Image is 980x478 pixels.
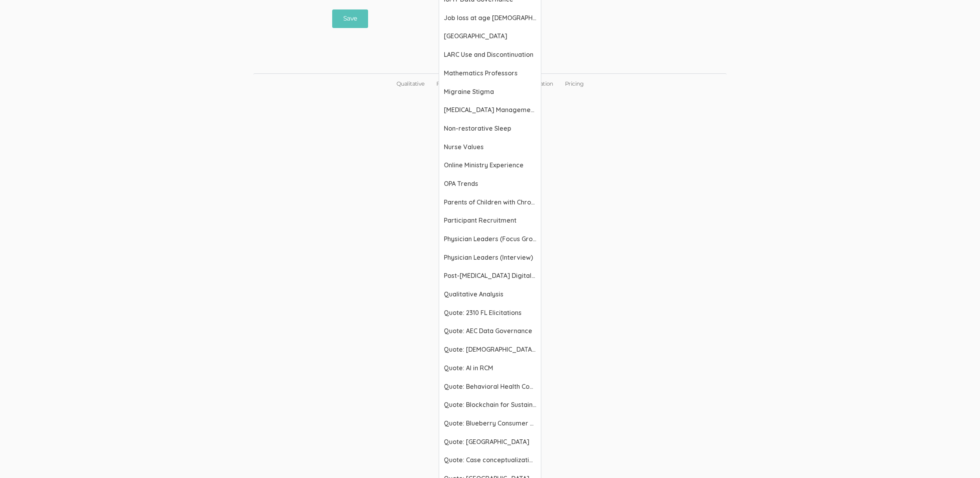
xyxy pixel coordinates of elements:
a: Qualitative [391,74,430,94]
a: Pricing [559,74,589,94]
a: Quote: 2310 FL Elicitations [439,304,541,323]
span: Quote: AI in RCM [444,364,536,373]
a: Quote: Case conceptualization for interpersonal violence survivors [439,452,541,470]
span: Quote: AEC Data Governance [444,326,536,336]
a: Quote: [DEMOGRAPHIC_DATA] Refugee Resettlement [439,341,541,360]
a: Post-[MEDICAL_DATA] Digital Change Strategies [439,267,541,286]
span: [GEOGRAPHIC_DATA] [444,32,536,41]
span: Migraine Stigma [444,87,536,96]
span: Physician Leaders (Interview) [444,253,536,262]
span: Quote: Case conceptualization for interpersonal violence survivors [444,456,536,465]
a: Quote: AI in RCM [439,360,541,378]
span: Job loss at age [DEMOGRAPHIC_DATA]+ [444,13,536,22]
iframe: Chat Widget [941,440,980,478]
a: Quote: Behavioral Health Counselor Supervisors [439,378,541,397]
a: Quote: Blueberry Consumer Behavior Project [439,415,541,433]
span: [MEDICAL_DATA] Management [444,105,536,114]
span: Quote: [GEOGRAPHIC_DATA] [444,437,536,446]
span: Participant Recruitment [444,216,536,225]
span: Quote: 2310 FL Elicitations [444,308,536,317]
span: Nurse Values [444,142,536,152]
span: Quote: Blockchain for Sustainable Fashion: The Case of Fashion Rental [444,400,536,409]
span: Online Ministry Experience [444,161,536,170]
span: Quote: [DEMOGRAPHIC_DATA] Refugee Resettlement [444,345,536,354]
span: Post-[MEDICAL_DATA] Digital Change Strategies [444,271,536,280]
a: FAQ [430,74,454,94]
a: [GEOGRAPHIC_DATA] [439,28,541,46]
span: Parents of Children with Chronic Conditions [444,198,536,207]
a: LARC Use and Discontinuation [439,46,541,65]
a: Quote: AEC Data Governance [439,322,541,341]
a: Non-restorative Sleep [439,120,541,139]
a: Nurse Values [439,139,541,157]
span: Non-restorative Sleep [444,124,536,133]
span: Quote: Behavioral Health Counselor Supervisors [444,382,536,391]
a: OPA Trends [439,175,541,194]
span: Quote: Blueberry Consumer Behavior Project [444,419,536,428]
a: Quote: Blockchain for Sustainable Fashion: The Case of Fashion Rental [439,396,541,415]
a: Parents of Children with Chronic Conditions [439,194,541,212]
span: Physician Leaders (Focus Group) [444,234,536,244]
span: Qualitative Analysis [444,290,536,299]
span: LARC Use and Discontinuation [444,50,536,59]
a: [MEDICAL_DATA] Management [439,101,541,120]
input: Save [332,9,368,28]
span: Mathematics Professors [444,69,536,78]
a: Participant Recruitment [439,212,541,231]
a: Online Ministry Experience [439,157,541,175]
a: Mathematics Professors [439,65,541,83]
a: Quote: [GEOGRAPHIC_DATA] [439,433,541,452]
span: OPA Trends [444,179,536,188]
a: Physician Leaders (Interview) [439,249,541,268]
a: Physician Leaders (Focus Group) [439,231,541,249]
a: Migraine Stigma [439,83,541,102]
a: Qualitative Analysis [439,286,541,304]
a: Job loss at age [DEMOGRAPHIC_DATA]+ [439,9,541,28]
